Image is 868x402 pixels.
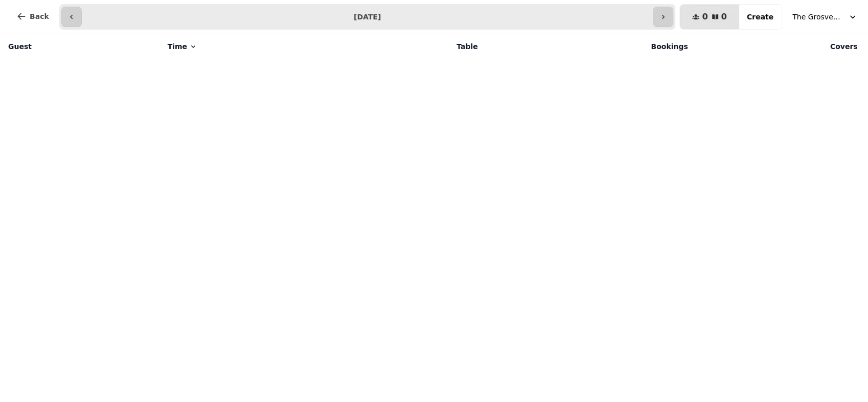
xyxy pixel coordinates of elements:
button: The Grosvenor [786,8,864,26]
span: Back [30,13,49,20]
th: Covers [694,34,864,59]
span: Create [747,13,773,20]
span: 0 [721,13,727,21]
span: The Grosvenor [792,12,843,22]
button: Back [8,4,57,29]
th: Bookings [484,34,694,59]
th: Table [341,34,484,59]
button: Create [739,5,782,29]
button: 00 [680,5,739,29]
span: Time [168,41,187,52]
span: 0 [702,13,707,21]
button: Time [168,41,197,52]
